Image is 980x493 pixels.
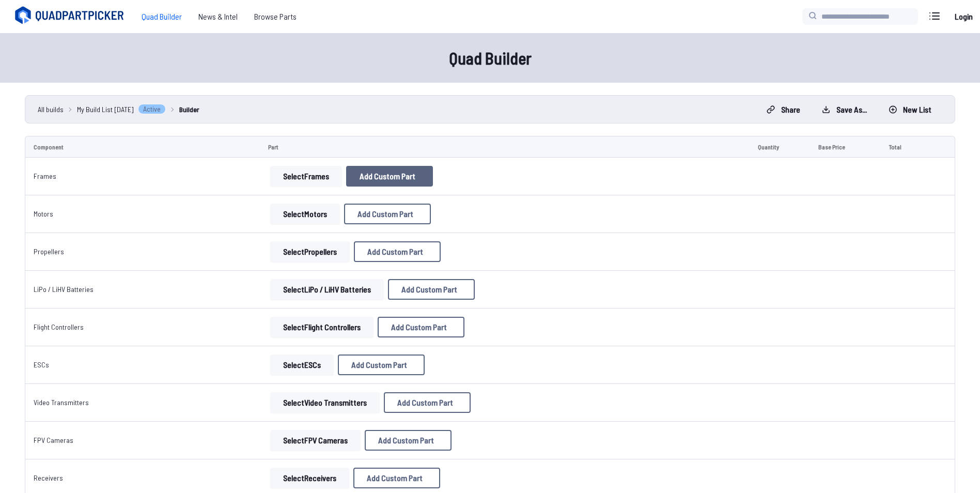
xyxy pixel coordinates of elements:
[360,172,415,180] span: Add Custom Part
[378,436,434,444] span: Add Custom Part
[268,355,336,375] a: SelectESCs
[351,361,407,369] span: Add Custom Part
[810,136,880,158] td: Base Price
[270,355,334,375] button: SelectESCs
[270,166,342,187] button: SelectFrames
[246,6,305,27] a: Browse Parts
[344,204,431,224] button: Add Custom Part
[367,248,423,256] span: Add Custom Part
[750,136,811,158] td: Quantity
[34,172,56,180] a: Frames
[190,6,246,27] a: News & Intel
[268,279,386,300] a: SelectLiPo / LiHV Batteries
[179,104,199,115] a: Builder
[25,136,260,158] td: Component
[270,392,380,413] button: SelectVideo Transmitters
[367,474,423,482] span: Add Custom Part
[357,210,413,218] span: Add Custom Part
[34,247,64,256] a: Propellers
[34,436,73,444] a: FPV Cameras
[268,241,352,262] a: SelectPropellers
[758,101,809,118] button: Share
[880,101,940,118] button: New List
[270,241,350,262] button: SelectPropellers
[138,104,166,114] span: Active
[270,279,384,300] button: SelectLiPo / LiHV Batteries
[270,317,374,337] button: SelectFlight Controllers
[813,101,876,118] button: Save as...
[384,392,471,413] button: Add Custom Part
[270,204,340,224] button: SelectMotors
[34,209,53,218] a: Motors
[268,468,351,488] a: SelectReceivers
[34,398,89,407] a: Video Transmitters
[268,317,376,337] a: SelectFlight Controllers
[77,104,134,115] span: My Build List [DATE]
[397,398,453,407] span: Add Custom Part
[268,166,344,187] a: SelectFrames
[401,285,457,294] span: Add Custom Part
[268,392,382,413] a: SelectVideo Transmitters
[34,322,84,331] a: Flight Controllers
[133,6,190,27] a: Quad Builder
[77,104,166,115] a: My Build List [DATE]Active
[268,204,342,224] a: SelectMotors
[270,430,361,451] button: SelectFPV Cameras
[34,285,94,294] a: LiPo / LiHV Batteries
[880,136,928,158] td: Total
[38,104,64,115] a: All builds
[391,323,447,331] span: Add Custom Part
[354,241,441,262] button: Add Custom Part
[34,473,63,482] a: Receivers
[270,468,349,488] button: SelectReceivers
[951,6,976,27] a: Login
[353,468,440,488] button: Add Custom Part
[160,45,821,70] h1: Quad Builder
[260,136,750,158] td: Part
[346,166,433,187] button: Add Custom Part
[365,430,452,451] button: Add Custom Part
[378,317,464,337] button: Add Custom Part
[338,355,425,375] button: Add Custom Part
[268,430,363,451] a: SelectFPV Cameras
[34,360,49,369] a: ESCs
[388,279,475,300] button: Add Custom Part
